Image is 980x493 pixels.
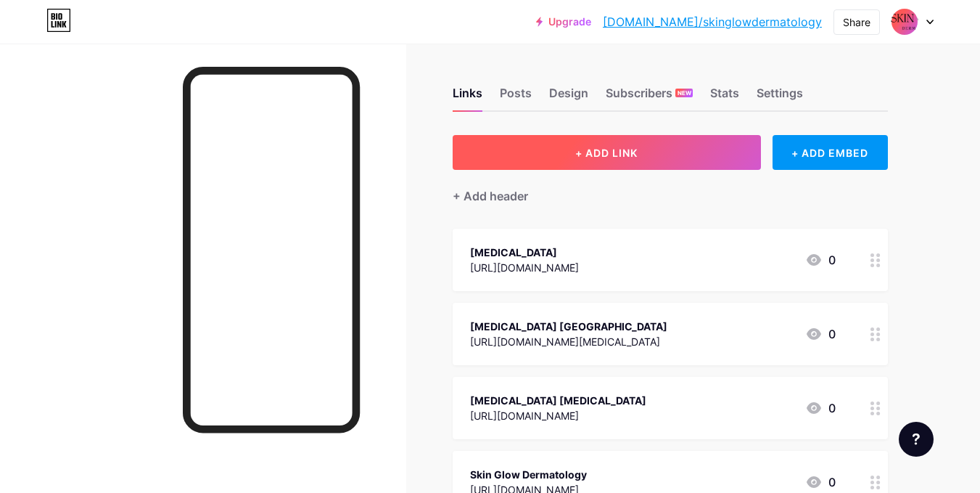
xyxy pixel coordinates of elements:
div: 0 [805,473,836,491]
div: + ADD EMBED [773,135,888,170]
div: Skin Glow Dermatology [470,467,587,482]
a: Upgrade [536,16,591,28]
div: Posts [500,84,532,110]
img: skinglowdermatology [891,8,918,36]
span: NEW [678,89,691,97]
div: 0 [805,399,836,417]
span: + ADD LINK [575,147,638,159]
div: + Add header [453,187,528,205]
div: 0 [805,325,836,343]
div: Design [549,84,588,110]
div: [MEDICAL_DATA] [470,245,579,260]
div: Subscribers [606,84,693,110]
div: Links [453,84,482,110]
div: [URL][DOMAIN_NAME][MEDICAL_DATA] [470,334,667,349]
div: [MEDICAL_DATA] [GEOGRAPHIC_DATA] [470,319,667,334]
a: [DOMAIN_NAME]/skinglowdermatology [603,13,822,30]
div: Stats [710,84,739,110]
div: [URL][DOMAIN_NAME] [470,260,579,275]
div: [MEDICAL_DATA] [MEDICAL_DATA] [470,393,646,408]
button: + ADD LINK [453,135,761,170]
div: Settings [757,84,803,110]
div: [URL][DOMAIN_NAME] [470,408,646,423]
div: Share [843,15,870,30]
div: 0 [805,251,836,269]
